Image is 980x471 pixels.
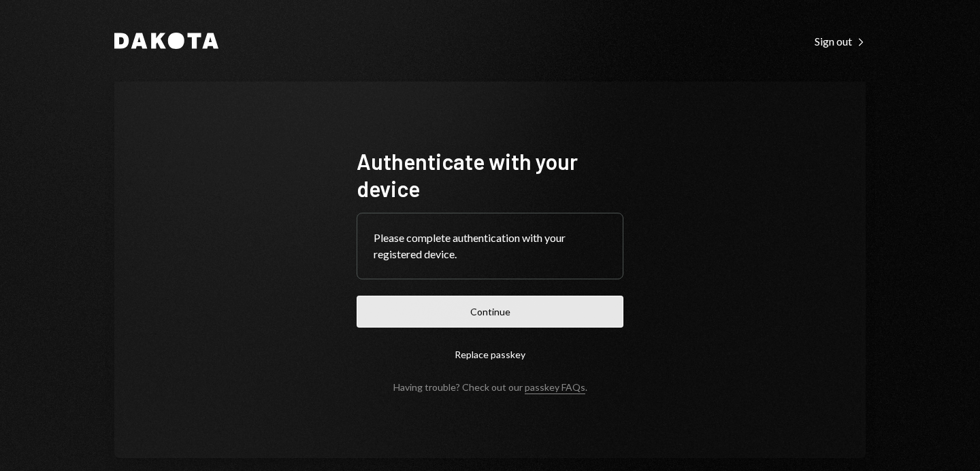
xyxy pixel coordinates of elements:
[525,381,585,394] a: passkey FAQs
[357,338,623,370] button: Replace passkey
[815,33,866,48] a: Sign out
[815,35,866,48] div: Sign out
[357,147,623,202] h1: Authenticate with your device
[357,296,623,328] button: Continue
[393,381,587,393] div: Having trouble? Check out our .
[374,230,606,262] div: Please complete authentication with your registered device.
